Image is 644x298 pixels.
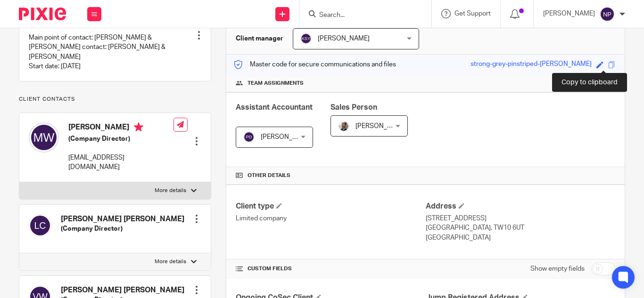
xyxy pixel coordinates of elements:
[29,122,59,153] img: svg%3E
[530,264,585,274] label: Show empty fields
[318,11,403,20] input: Search
[248,172,290,179] span: Other details
[61,285,184,295] h4: [PERSON_NAME] [PERSON_NAME]
[68,153,173,172] p: [EMAIL_ADDRESS][DOMAIN_NAME]
[300,33,312,44] img: svg%3E
[471,59,592,70] div: strong-grey-pinstriped-[PERSON_NAME]
[330,104,377,111] span: Sales Person
[236,265,425,273] h4: CUSTOM FIELDS
[426,223,615,233] p: [GEOGRAPHIC_DATA], TW10 6UT
[29,214,51,237] img: svg%3E
[454,10,491,17] span: Get Support
[61,214,184,224] h4: [PERSON_NAME] [PERSON_NAME]
[155,187,186,194] p: More details
[261,134,313,140] span: [PERSON_NAME]
[236,201,425,211] h4: Client type
[243,131,255,143] img: svg%3E
[248,80,304,87] span: Team assignments
[318,35,370,42] span: [PERSON_NAME]
[19,8,66,20] img: Pixie
[134,122,143,132] i: Primary
[68,122,173,134] h4: [PERSON_NAME]
[543,9,595,18] p: [PERSON_NAME]
[426,201,615,211] h4: Address
[338,121,349,132] img: Matt%20Circle.png
[236,214,425,223] p: Limited company
[426,214,615,223] p: [STREET_ADDRESS]
[233,60,396,69] p: Master code for secure communications and files
[155,258,186,266] p: More details
[236,34,283,43] h3: Client manager
[355,123,407,129] span: [PERSON_NAME]
[236,104,313,111] span: Assistant Accountant
[61,224,184,234] h5: (Company Director)
[68,134,173,144] h5: (Company Director)
[19,96,211,103] p: Client contacts
[600,7,615,22] img: svg%3E
[426,233,615,242] p: [GEOGRAPHIC_DATA]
